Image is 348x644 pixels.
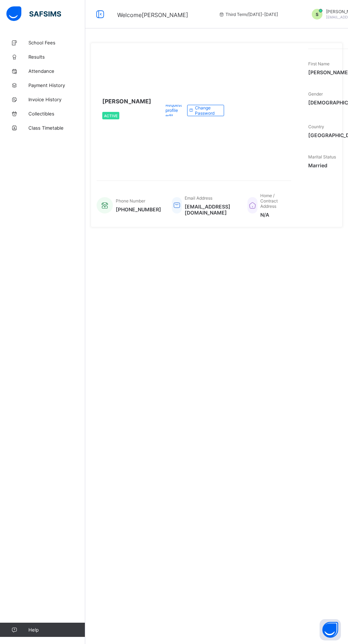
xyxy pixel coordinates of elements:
[308,124,324,129] span: Country
[195,105,218,116] span: Change Password
[28,111,85,117] span: Collectibles
[28,627,85,633] span: Help
[28,68,85,74] span: Attendance
[117,11,188,18] span: Welcome [PERSON_NAME]
[28,97,85,102] span: Invoice History
[320,619,341,640] button: Open asap
[185,195,212,201] span: Email Address
[104,114,118,118] span: Active
[308,61,330,66] span: First Name
[316,12,319,17] span: S
[116,206,161,212] span: [PHONE_NUMBER]
[260,212,284,218] span: N/A
[308,91,323,97] span: Gender
[218,12,278,17] span: session/term information
[28,54,85,60] span: Results
[28,40,85,45] span: School Fees
[308,154,336,159] span: Marital Status
[185,204,237,216] span: [EMAIL_ADDRESS][DOMAIN_NAME]
[6,6,61,21] img: safsims
[28,82,85,88] span: Payment History
[28,125,85,131] span: Class Timetable
[102,98,151,105] span: [PERSON_NAME]
[116,198,145,204] span: Phone Number
[165,102,182,118] span: Request profile edit
[260,193,278,209] span: Home / Contract Address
